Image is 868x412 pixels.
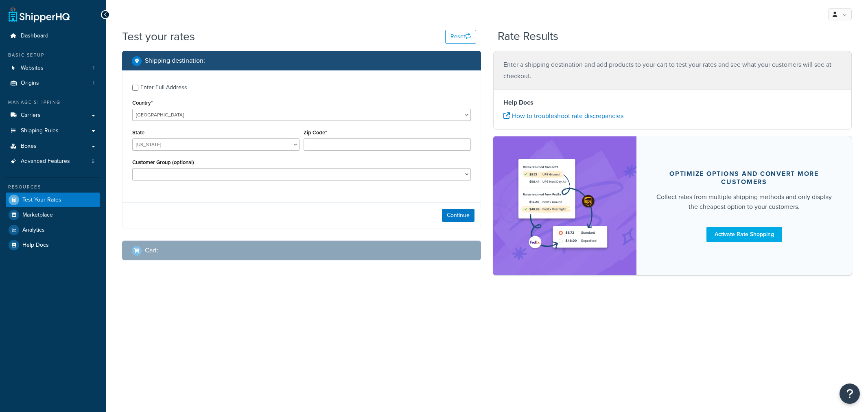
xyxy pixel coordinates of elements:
div: Resources [6,184,100,191]
button: Continue [442,209,474,222]
li: Origins [6,76,100,91]
div: Basic Setup [6,52,100,59]
span: 1 [93,65,94,72]
label: State [132,129,144,136]
img: feature-image-rateshop-7084cbbcb2e67ef1d54c2e976f0e592697130d5817b016cf7cc7e13314366067.png [514,149,616,263]
h2: Cart : [145,247,158,254]
a: Help Docs [6,238,100,252]
span: Origins [21,80,39,87]
span: Carriers [21,112,41,119]
span: Websites [21,65,44,72]
button: Reset [445,30,476,44]
span: Marketplace [22,212,53,219]
label: Zip Code* [304,129,327,136]
a: Dashboard [6,28,100,44]
span: Test Your Rates [22,197,61,204]
h2: Rate Results [498,30,558,43]
div: Collect rates from multiple shipping methods and only display the cheapest option to your customers. [656,192,832,212]
div: Enter Full Address [140,82,187,93]
label: Country* [132,100,153,106]
span: 5 [92,158,94,165]
a: Carriers [6,108,100,123]
p: Enter a shipping destination and add products to your cart to test your rates and see what your c... [503,59,842,82]
a: Shipping Rules [6,123,100,138]
a: Test Your Rates [6,193,100,207]
div: Manage Shipping [6,99,100,106]
h2: Shipping destination : [145,57,205,64]
label: Customer Group (optional) [132,159,194,165]
a: Marketplace [6,208,100,222]
span: Help Docs [22,242,49,249]
a: Advanced Features5 [6,154,100,169]
h1: Test your rates [122,28,195,44]
a: Activate Rate Shopping [706,227,782,242]
span: Dashboard [21,33,48,39]
a: Analytics [6,223,100,237]
button: Open Resource Center [840,384,860,404]
input: Enter Full Address [132,85,138,91]
span: Advanced Features [21,158,70,165]
span: Shipping Rules [21,127,59,134]
a: Origins1 [6,76,100,91]
span: Analytics [22,227,45,234]
span: 1 [93,80,94,87]
a: Websites1 [6,61,100,76]
div: Optimize options and convert more customers [656,170,832,186]
a: How to troubleshoot rate discrepancies [503,111,623,121]
a: Boxes [6,139,100,154]
span: Boxes [21,143,37,150]
li: Websites [6,61,100,76]
h4: Help Docs [503,98,842,107]
li: Advanced Features [6,154,100,169]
